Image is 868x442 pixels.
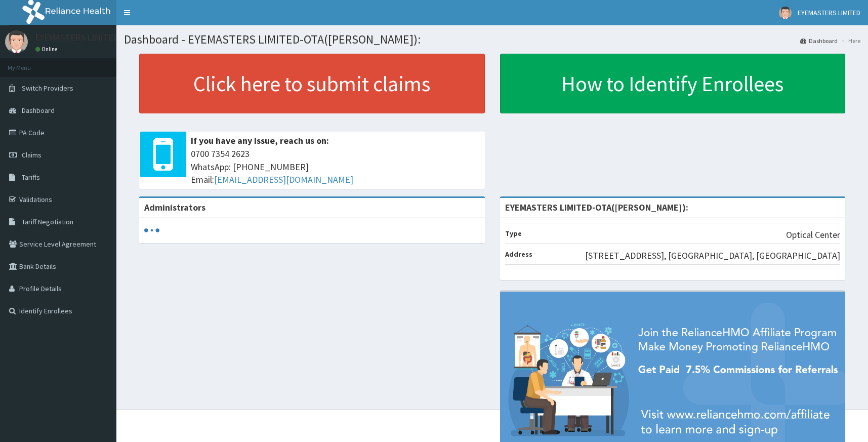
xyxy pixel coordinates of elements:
svg: audio-loading [144,223,159,238]
span: Tariffs [22,173,40,182]
b: Administrators [144,202,205,213]
a: Dashboard [800,36,838,45]
p: [STREET_ADDRESS], [GEOGRAPHIC_DATA], [GEOGRAPHIC_DATA] [585,249,840,262]
span: Dashboard [22,106,55,115]
span: EYEMASTERS LIMITED [798,8,860,17]
p: EYEMASTERS LIMITED [35,33,119,42]
img: User Image [779,7,792,19]
span: 0700 7354 2623 WhatsApp: [PHONE_NUMBER] Email: [191,147,480,186]
h1: Dashboard - EYEMASTERS LIMITED-OTA([PERSON_NAME]): [124,33,860,46]
span: Tariff Negotiation [22,217,73,226]
a: [EMAIL_ADDRESS][DOMAIN_NAME] [214,174,353,185]
p: Optical Center [786,228,840,242]
span: Switch Providers [22,84,73,93]
b: Type [505,229,522,238]
a: How to Identify Enrollees [500,54,846,113]
span: Claims [22,150,42,159]
b: Address [505,250,532,259]
img: User Image [5,30,28,53]
li: Here [839,36,860,45]
a: Click here to submit claims [139,54,485,113]
b: If you have any issue, reach us on: [191,135,329,146]
strong: EYEMASTERS LIMITED-OTA([PERSON_NAME]): [505,202,688,213]
a: Online [35,46,60,53]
